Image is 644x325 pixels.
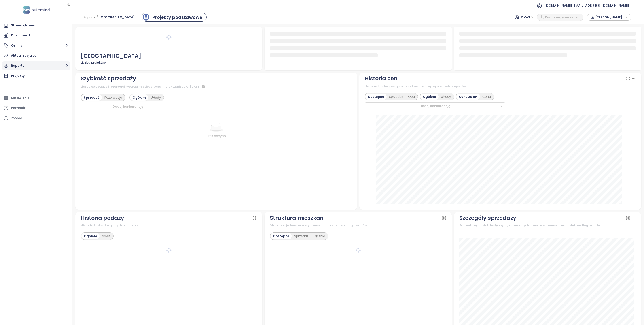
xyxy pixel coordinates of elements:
[537,14,583,21] button: Preparing your data...
[365,74,397,83] div: Historia cen
[2,104,70,113] a: Poradniki
[81,84,352,89] div: Liczba sprzedaży i rezerwacji według miesięcy. Ostatnia aktualizacja: [DATE]
[2,31,70,40] a: Dashboard
[81,52,257,60] div: [GEOGRAPHIC_DATA]
[130,94,148,101] div: Ogółem
[459,223,636,228] div: Procentowy udział dostępnych, sprzedanych i zarezerwowanych jednostek według układu.
[365,84,636,88] div: Historia średniej ceny za metr kwadratowy wybranych projektów.
[2,61,70,70] button: Raporty
[11,53,38,58] div: Aktualizacja cen
[292,233,311,239] div: Sprzedaż
[589,14,629,21] div: button
[2,114,70,123] div: Pomoc
[387,94,406,100] div: Sprzedaż
[100,233,113,239] div: Nowe
[81,214,124,222] div: Historia podaży
[11,73,25,79] div: Projekty
[544,0,629,11] span: [DOMAIN_NAME][EMAIL_ADDRESS][DOMAIN_NAME]
[99,13,135,21] span: [GEOGRAPHIC_DATA]
[439,94,453,100] div: Układy
[456,94,480,100] div: Cena za m²
[459,214,516,222] div: Szczegóły sprzedaży
[420,94,439,100] div: Ogółem
[521,14,534,21] span: Z VAT
[153,14,202,21] div: Projekty podstawowe
[94,133,339,138] div: Brak danych
[81,74,136,83] div: Szybkość sprzedaży
[365,94,387,100] div: Dostępne
[271,233,292,239] div: Dostępne
[11,95,30,101] div: Ustawienia
[2,41,70,50] button: Cennik
[81,223,257,228] div: Historia liczby dostępnych jednostek.
[2,71,70,80] a: Projekty
[545,15,581,20] span: Preparing your data...
[11,115,22,121] div: Pomoc
[97,13,98,21] span: /
[11,105,27,111] div: Poradniki
[2,51,70,60] a: Aktualizacja cen
[148,94,163,101] div: Układy
[102,94,125,101] div: Rezerwacje
[595,14,624,21] span: [PERSON_NAME]
[81,94,102,101] div: Sprzedaż
[11,33,30,38] div: Dashboard
[84,13,96,21] span: Raporty
[270,214,324,222] div: Struktura mieszkań
[142,13,207,22] a: primary
[2,21,70,30] a: Strona główna
[11,23,35,28] div: Strona główna
[81,60,257,65] div: Liczba projektów
[21,5,51,15] img: logo
[480,94,493,100] div: Cena
[406,94,417,100] div: Oba
[2,94,70,103] a: Ustawienia
[81,233,100,239] div: Ogółem
[311,233,328,239] div: Łącznie
[270,223,446,228] div: Struktura jednostek w wybranych projektach według układów.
